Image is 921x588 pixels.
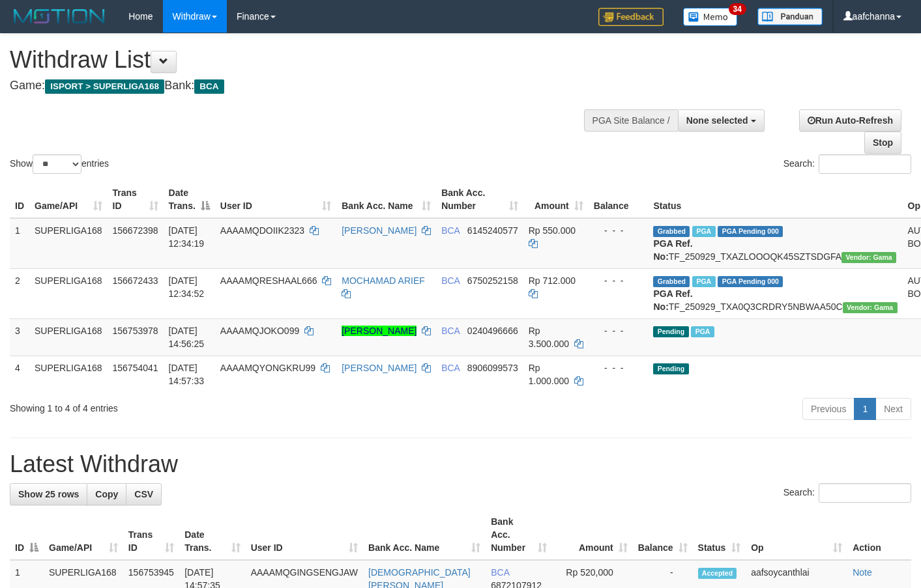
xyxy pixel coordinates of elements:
span: BCA [441,363,460,373]
th: User ID: activate to sort column ascending [246,510,363,560]
th: Trans ID: activate to sort column ascending [108,181,164,218]
span: [DATE] 14:56:25 [169,326,205,349]
td: 4 [10,356,29,393]
th: Status [648,181,902,218]
th: Date Trans.: activate to sort column descending [164,181,215,218]
td: 3 [10,318,29,356]
a: [PERSON_NAME] [342,225,417,236]
b: PGA Ref. No: [653,238,692,262]
th: Bank Acc. Number: activate to sort column ascending [486,510,552,560]
span: Marked by aafsoycanthlai [692,226,715,237]
span: Marked by aafsoycanthlai [692,276,715,287]
td: SUPERLIGA168 [29,268,108,318]
span: 34 [729,3,746,15]
th: Game/API: activate to sort column ascending [29,181,108,218]
h1: Withdraw List [10,47,601,73]
span: 156672433 [113,275,158,286]
span: AAAAMQDOIIK2323 [220,225,304,236]
span: Rp 712.000 [529,275,576,286]
input: Search: [819,154,911,174]
a: 1 [854,398,876,420]
th: Bank Acc. Name: activate to sort column ascending [336,181,436,218]
div: - - - [594,361,643,374]
th: Amount: activate to sort column ascending [552,510,633,560]
span: BCA [441,326,460,336]
span: Show 25 rows [18,489,79,499]
th: Balance: activate to sort column ascending [633,510,693,560]
span: BCA [441,225,460,236]
span: Copy 6750252158 to clipboard [467,275,518,286]
span: [DATE] 14:57:33 [169,363,205,386]
div: Showing 1 to 4 of 4 entries [10,397,374,415]
span: 156672398 [113,225,158,236]
span: Accepted [698,568,737,579]
span: [DATE] 12:34:19 [169,225,205,249]
a: [PERSON_NAME] [342,326,417,336]
span: AAAAMQYONGKRU99 [220,363,315,373]
span: Grabbed [653,226,690,237]
a: Previous [802,398,855,420]
span: Rp 550.000 [529,225,576,236]
label: Search: [783,154,911,174]
b: PGA Ref. No: [653,288,692,312]
a: Note [853,567,872,578]
span: Copy [95,489,118,499]
th: ID [10,181,29,218]
th: Game/API: activate to sort column ascending [44,510,123,560]
img: Feedback.jpg [598,8,664,26]
button: None selected [678,109,765,132]
td: SUPERLIGA168 [29,218,108,269]
a: MOCHAMAD ARIEF [342,275,425,286]
a: Next [875,398,911,420]
span: None selected [686,115,748,126]
th: ID: activate to sort column descending [10,510,44,560]
a: CSV [126,483,162,505]
span: Copy 8906099573 to clipboard [467,363,518,373]
span: Grabbed [653,276,690,287]
th: Trans ID: activate to sort column ascending [123,510,179,560]
span: BCA [194,79,224,94]
th: Bank Acc. Number: activate to sort column ascending [436,181,523,218]
span: Copy 6145240577 to clipboard [467,225,518,236]
td: SUPERLIGA168 [29,318,108,356]
a: Run Auto-Refresh [799,109,901,132]
span: PGA Pending [718,276,783,287]
th: Action [847,510,911,560]
th: Balance [589,181,649,218]
td: TF_250929_TXAZLOOOQK45SZTSDGFA [648,218,902,269]
td: SUPERLIGA168 [29,356,108,393]
div: - - - [594,224,643,237]
img: MOTION_logo.png [10,7,109,26]
td: TF_250929_TXA0Q3CRDRY5NBWAA50C [648,268,902,318]
span: AAAAMQJOKO099 [220,326,299,336]
img: panduan.png [757,8,823,25]
span: AAAAMQRESHAAL666 [220,275,317,286]
td: 1 [10,218,29,269]
h1: Latest Withdraw [10,451,911,477]
th: Status: activate to sort column ascending [693,510,746,560]
a: Show 25 rows [10,483,87,505]
img: Button%20Memo.svg [683,8,738,26]
th: User ID: activate to sort column ascending [215,181,336,218]
span: CSV [134,489,153,499]
span: PGA Pending [718,226,783,237]
span: Pending [653,363,688,374]
span: Rp 3.500.000 [529,326,569,349]
span: BCA [441,275,460,286]
h4: Game: Bank: [10,79,601,92]
th: Bank Acc. Name: activate to sort column ascending [363,510,486,560]
span: Marked by aafsoycanthlai [691,326,714,337]
span: Pending [653,326,688,337]
div: - - - [594,324,643,337]
span: Vendor URL: https://trx31.1velocity.biz [841,252,896,263]
td: 2 [10,268,29,318]
th: Op: activate to sort column ascending [746,510,847,560]
span: 156753978 [113,326,158,336]
select: Showentries [33,154,81,174]
div: - - - [594,274,643,287]
label: Search: [783,483,911,503]
span: 156754041 [113,363,158,373]
a: Stop [864,132,901,154]
span: ISPORT > SUPERLIGA168 [45,79,164,94]
span: Vendor URL: https://trx31.1velocity.biz [843,302,898,313]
